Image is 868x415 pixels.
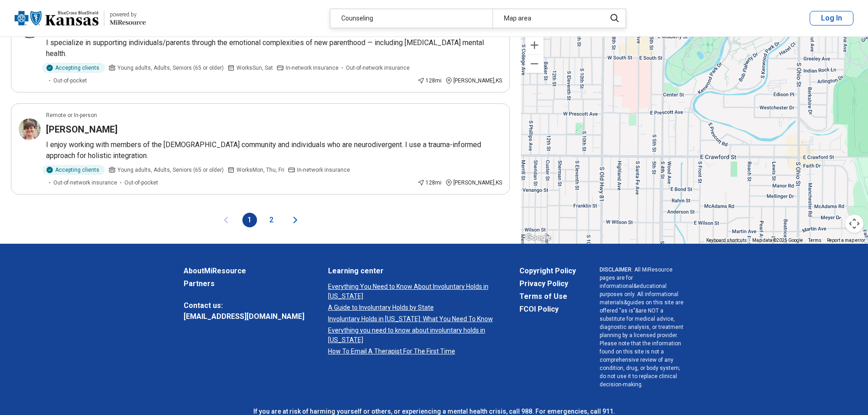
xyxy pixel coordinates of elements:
button: 2 [264,213,279,227]
span: Contact us: [184,300,304,311]
div: 128 mi [417,179,442,187]
a: Report a map error [827,238,865,243]
a: [EMAIL_ADDRESS][DOMAIN_NAME] [184,311,304,322]
span: Out-of-pocket [53,77,87,85]
a: AboutMiResource [184,266,304,277]
span: Map data ©2025 Google [752,238,803,243]
a: Terms of Use [519,291,576,302]
button: Map camera controls [845,215,863,233]
a: A Guide to Involuntary Holds by State [328,303,496,313]
a: Involuntary Holds in [US_STATE]: What You Need To Know [328,314,496,324]
a: Partners [184,278,304,289]
a: FCOI Policy [519,304,576,315]
div: Accepting clients [42,165,105,175]
div: Counseling [330,9,493,28]
a: Blue Cross Blue Shield Kansaspowered by [15,7,146,29]
button: Zoom in [525,36,544,54]
img: Google [523,232,553,244]
a: Everything You Need to Know About Involuntary Holds in [US_STATE] [328,282,496,301]
p: Remote or In-person [46,111,97,119]
h3: [PERSON_NAME] [46,123,118,136]
div: 128 mi [417,77,442,85]
button: Zoom out [525,55,544,73]
span: In-network insurance [297,166,350,174]
div: Map area [493,9,601,28]
button: Next page [290,213,301,227]
p: I enjoy working with members of the [DEMOGRAPHIC_DATA] community and individuals who are neurodiv... [46,139,502,161]
button: Log In [810,11,853,26]
a: How To Email A Therapist For The First Time [328,347,496,356]
span: Works Sun, Sat [236,64,273,72]
button: Keyboard shortcuts [706,237,747,244]
a: Copyright Policy [519,266,576,277]
span: In-network insurance [286,64,339,72]
a: Learning center [328,266,496,277]
a: Privacy Policy [519,278,576,289]
div: powered by [110,10,146,19]
a: Everything you need to know about involuntary holds in [US_STATE] [328,326,496,345]
span: DISCLAIMER [600,266,632,273]
a: Open this area in Google Maps (opens a new window) [523,232,553,244]
button: Previous page [221,213,231,227]
span: Young adults, Adults, Seniors (65 or older) [118,64,224,72]
span: Young adults, Adults, Seniors (65 or older) [118,166,224,174]
div: Accepting clients [42,63,105,73]
span: Out-of-pocket [124,179,158,187]
div: [PERSON_NAME] , KS [445,77,502,85]
span: Works Mon, Thu, Fri [236,166,284,174]
span: Out-of-network insurance [53,179,117,187]
a: Terms (opens in new tab) [808,238,822,243]
p: I specialize in supporting individuals/parents through the emotional complexities of new parentho... [46,37,502,59]
button: 1 [242,213,257,227]
div: [PERSON_NAME] , KS [445,179,502,187]
img: Blue Cross Blue Shield Kansas [15,7,98,29]
p: : All MiResource pages are for informational & educational purposes only. All informational mater... [600,266,685,389]
span: Out-of-network insurance [346,64,410,72]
